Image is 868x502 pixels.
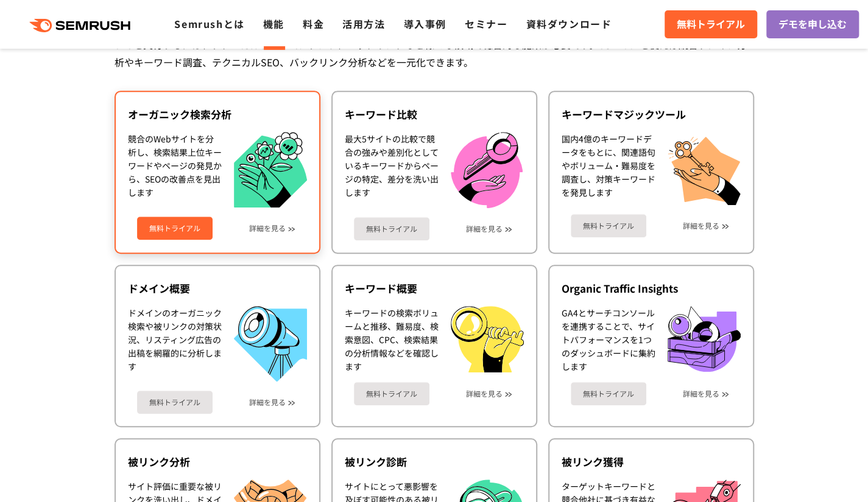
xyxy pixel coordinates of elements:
div: キーワードマジックツール [562,107,741,122]
a: デモを申し込む [766,10,859,38]
a: 詳細を見る [466,225,503,233]
div: 被リンク獲得 [562,455,741,469]
a: 料金 [303,16,324,31]
a: セミナー [465,16,507,31]
img: Organic Traffic Insights [668,306,741,372]
a: 無料トライアル [571,382,646,405]
a: 詳細を見る [683,221,719,230]
a: 詳細を見る [683,389,719,398]
img: キーワードマジックツール [668,132,741,205]
a: 無料トライアル [137,217,213,240]
div: GA4とサーチコンソールを連携することで、サイトパフォーマンスを1つのダッシュボードに集約します [562,306,655,373]
a: 詳細を見る [466,389,503,398]
div: 競合のWebサイトを分析し、検索結果上位キーワードやページの発見から、SEOの改善点を見出します [128,132,222,208]
div: ドメインのオーガニック検索や被リンクの対策状況、リスティング広告の出稿を網羅的に分析します [128,306,222,382]
div: 最大5サイトの比較で競合の強みや差別化としているキーワードからページの特定、差分を洗い出します [345,132,439,208]
a: 無料トライアル [571,214,646,237]
div: 被リンク分析 [128,455,307,469]
img: ドメイン概要 [234,306,307,382]
div: SEOを実行するには、テクニカルSEO、コンテンツ、バックリンクなど様々な領域で総合的な施策が必要です。Semrushを使えば競合ドメイン分析やキーワード調査、テクニカルSEO、バックリンク分析... [115,36,754,71]
a: 機能 [263,16,284,31]
a: 詳細を見る [249,224,286,232]
a: 無料トライアル [354,217,429,240]
a: 無料トライアル [665,10,757,38]
img: キーワード比較 [451,132,523,208]
div: 国内4億のキーワードデータをもとに、関連語句やボリューム・難易度を調査し、対策キーワードを発見します [562,132,655,205]
a: 無料トライアル [137,391,213,414]
div: キーワード概要 [345,281,524,296]
div: 被リンク診断 [345,455,524,469]
div: Organic Traffic Insights [562,281,741,296]
img: オーガニック検索分析 [234,132,307,208]
img: キーワード概要 [451,306,524,372]
a: Semrushとは [174,16,244,31]
div: キーワード比較 [345,107,524,122]
div: ドメイン概要 [128,281,307,296]
a: 資料ダウンロード [526,16,612,31]
div: オーガニック検索分析 [128,107,307,122]
a: 無料トライアル [354,382,429,405]
span: デモを申し込む [778,16,847,32]
a: 導入事例 [404,16,446,31]
a: 活用方法 [342,16,385,31]
span: 無料トライアル [677,16,745,32]
div: キーワードの検索ボリュームと推移、難易度、検索意図、CPC、検索結果の分析情報などを確認します [345,306,439,373]
a: 詳細を見る [249,398,286,406]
